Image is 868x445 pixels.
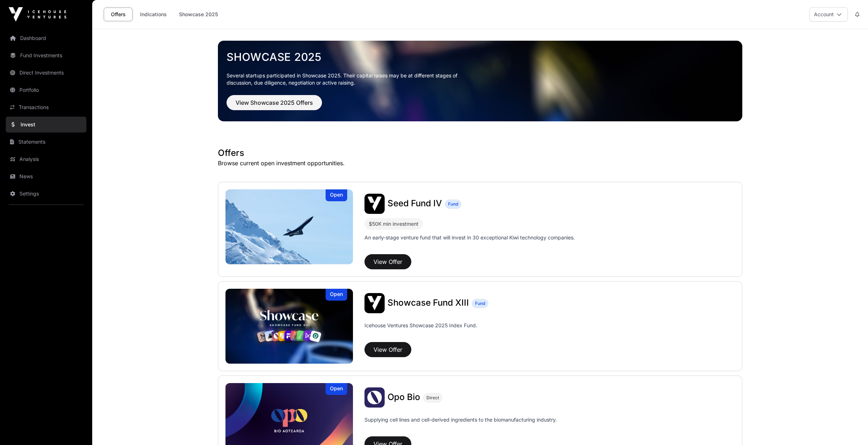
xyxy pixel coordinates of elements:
[6,30,86,46] a: Dashboard
[6,82,86,98] a: Portfolio
[326,189,347,201] div: Open
[227,102,322,109] a: View Showcase 2025 Offers
[218,147,742,159] h1: Offers
[388,393,420,402] a: Opo Bio
[809,7,848,22] button: Account
[426,395,439,401] span: Direct
[6,117,86,132] a: Invest
[388,198,442,208] span: Seed Fund IV
[388,297,469,308] span: Showcase Fund XIII
[364,322,477,329] p: Icehouse Ventures Showcase 2025 Index Fund.
[364,342,411,357] button: View Offer
[6,65,86,81] a: Direct Investments
[6,186,86,202] a: Settings
[364,293,385,313] img: Showcase Fund XIII
[227,50,734,63] a: Showcase 2025
[218,159,742,167] p: Browse current open investment opportunities.
[6,168,86,184] a: News
[227,72,469,86] p: Several startups participated in Showcase 2025. Their capital raises may be at different stages o...
[448,201,458,207] span: Fund
[236,98,313,107] span: View Showcase 2025 Offers
[6,48,86,63] a: Fund Investments
[6,134,86,150] a: Statements
[364,218,423,230] div: $50K min investment
[832,410,868,445] iframe: Chat Widget
[364,254,411,269] button: View Offer
[225,189,353,264] img: Seed Fund IV
[388,392,420,402] span: Opo Bio
[364,416,557,423] p: Supplying cell lines and cell-derived ingredients to the biomanufacturing industry.
[326,289,347,301] div: Open
[225,289,353,364] a: Showcase Fund XIIIOpen
[388,199,442,208] a: Seed Fund IV
[326,383,347,395] div: Open
[6,99,86,115] a: Transactions
[364,387,385,408] img: Opo Bio
[369,220,419,228] div: $50K min investment
[475,301,485,306] span: Fund
[364,194,385,214] img: Seed Fund IV
[364,234,575,241] p: An early-stage venture fund that will invest in 30 exceptional Kiwi technology companies.
[227,95,322,110] button: View Showcase 2025 Offers
[225,189,353,264] a: Seed Fund IVOpen
[9,7,66,22] img: Icehouse Ventures Logo
[104,8,133,21] a: Offers
[218,41,742,121] img: Showcase 2025
[174,8,223,21] a: Showcase 2025
[388,298,469,308] a: Showcase Fund XIII
[6,151,86,167] a: Analysis
[225,289,353,364] img: Showcase Fund XIII
[135,8,171,21] a: Indications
